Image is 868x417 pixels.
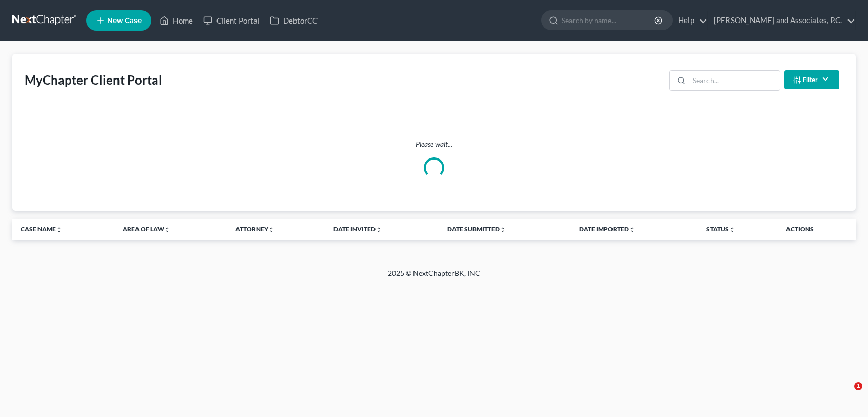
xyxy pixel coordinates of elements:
[376,227,382,233] i: unfold_more
[25,72,162,88] div: MyChapter Client Portal
[265,11,323,30] a: DebtorCC
[21,139,847,149] p: Please wait...
[123,225,170,233] a: Area of Lawunfold_more
[673,11,707,30] a: Help
[198,11,265,30] a: Client Portal
[562,11,656,30] input: Search by name...
[854,382,862,390] span: 1
[729,227,735,233] i: unfold_more
[21,225,62,233] a: Case Nameunfold_more
[500,227,506,233] i: unfold_more
[107,17,142,25] span: New Case
[706,225,735,233] a: Statusunfold_more
[154,11,198,30] a: Home
[142,268,726,287] div: 2025 © NextChapterBK, INC
[778,219,856,240] th: Actions
[164,227,170,233] i: unfold_more
[333,225,382,233] a: Date Invitedunfold_more
[268,227,274,233] i: unfold_more
[629,227,635,233] i: unfold_more
[833,382,858,407] iframe: Intercom live chat
[708,11,855,30] a: [PERSON_NAME] and Associates, P.C.
[235,225,274,233] a: Attorneyunfold_more
[579,225,635,233] a: Date Importedunfold_more
[447,225,506,233] a: Date Submittedunfold_more
[689,71,780,90] input: Search...
[784,70,839,89] button: Filter
[56,227,62,233] i: unfold_more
